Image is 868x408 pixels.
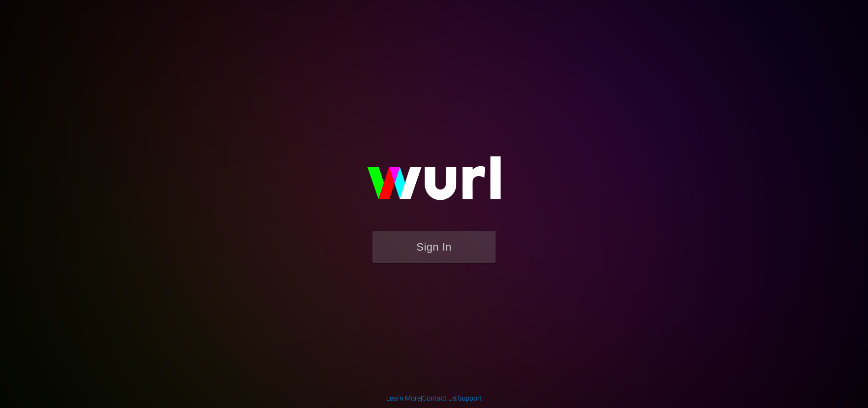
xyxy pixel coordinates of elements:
img: wurl-logo-on-black-223613ac3d8ba8fe6dc639794a292ebdb59501304c7dfd60c99c58986ef67473.svg [335,135,533,231]
a: Support [458,394,482,402]
a: Learn More [386,394,421,402]
div: | | [386,393,482,403]
button: Sign In [372,231,496,263]
a: Contact Us [422,394,456,402]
